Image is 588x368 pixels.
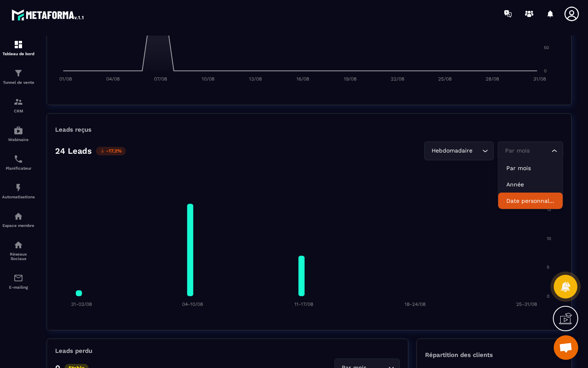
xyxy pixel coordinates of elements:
[547,236,551,241] tspan: 10
[13,126,23,135] img: automations
[2,267,35,296] a: emailemailE-mailing
[474,146,480,155] input: Search for option
[2,148,35,177] a: schedulerschedulerPlanificateur
[554,335,578,360] a: Ouvrir le chat
[2,80,35,85] p: Tunnel de vente
[154,76,167,82] tspan: 07/08
[498,141,563,160] div: Search for option
[2,223,35,228] p: Espace membre
[55,347,92,355] p: Leads perdu
[296,76,309,82] tspan: 16/08
[533,76,546,82] tspan: 31/08
[2,166,35,171] p: Planificateur
[506,180,555,188] p: Année
[506,197,555,205] p: Date personnalisée
[249,76,262,82] tspan: 13/08
[182,301,203,307] tspan: 04-10/08
[202,76,214,82] tspan: 10/08
[96,147,126,155] p: -17.2%
[13,211,23,221] img: automations
[13,240,23,250] img: social-network
[13,273,23,283] img: email
[2,177,35,205] a: automationsautomationsAutomatisations
[547,207,551,212] tspan: 15
[55,126,91,133] p: Leads reçus
[55,146,92,156] p: 24 Leads
[486,76,499,82] tspan: 28/08
[2,137,35,142] p: Webinaire
[2,52,35,56] p: Tableau de bord
[547,294,550,299] tspan: 0
[438,76,452,82] tspan: 25/08
[547,265,549,270] tspan: 5
[71,301,92,307] tspan: 31-03/08
[506,164,555,172] p: Par mois
[405,301,425,307] tspan: 18-24/08
[13,183,23,193] img: automations
[544,68,547,74] tspan: 0
[503,146,550,155] input: Search for option
[294,301,313,307] tspan: 11-17/08
[544,45,549,50] tspan: 50
[13,97,23,107] img: formation
[13,40,23,49] img: formation
[11,7,85,22] img: logo
[425,351,563,359] p: Répartition des clients
[2,34,35,62] a: formationformationTableau de bord
[106,76,120,82] tspan: 04/08
[424,141,494,160] div: Search for option
[2,285,35,289] p: E-mailing
[2,252,35,261] p: Réseaux Sociaux
[391,76,404,82] tspan: 22/08
[516,301,537,307] tspan: 25-31/08
[2,119,35,148] a: automationsautomationsWebinaire
[13,154,23,164] img: scheduler
[2,91,35,119] a: formationformationCRM
[2,62,35,91] a: formationformationTunnel de vente
[344,76,356,82] tspan: 19/08
[59,76,72,82] tspan: 01/08
[2,195,35,199] p: Automatisations
[2,109,35,113] p: CRM
[2,234,35,267] a: social-networksocial-networkRéseaux Sociaux
[2,205,35,234] a: automationsautomationsEspace membre
[430,146,474,155] span: Hebdomadaire
[13,68,23,78] img: formation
